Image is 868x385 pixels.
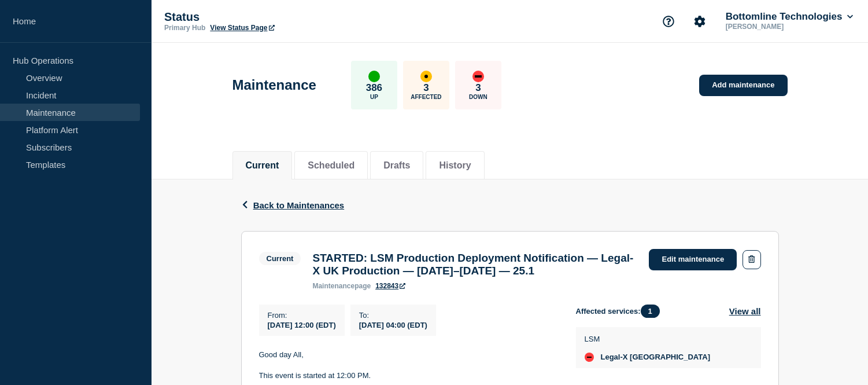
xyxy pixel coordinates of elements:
[366,82,382,94] p: 386
[585,353,594,362] div: down
[420,71,432,82] div: affected
[723,11,855,23] button: Bottomline Technologies
[164,24,205,32] p: Primary Hub
[246,160,279,171] button: Current
[312,282,371,290] p: page
[649,249,737,270] a: Edit maintenance
[469,94,487,100] p: Down
[359,321,427,329] span: [DATE] 04:00 (EDT)
[641,305,660,318] span: 1
[241,200,345,210] button: Back to Maintenances
[312,282,354,290] span: maintenance
[164,10,396,24] p: Status
[268,311,336,320] p: From :
[312,252,637,277] h3: STARTED: LSM Production Deployment Notification — Legal-X UK Production — [DATE]–[DATE] — 25.1
[656,9,681,34] button: Support
[699,75,787,96] a: Add maintenance
[472,71,484,82] div: down
[723,23,844,31] p: [PERSON_NAME]
[232,77,316,93] h1: Maintenance
[601,353,710,362] span: Legal-X [GEOGRAPHIC_DATA]
[475,82,481,94] p: 3
[439,160,471,171] button: History
[383,160,410,171] button: Drafts
[308,160,354,171] button: Scheduled
[359,311,427,320] p: To :
[253,200,345,210] span: Back to Maintenances
[259,252,301,265] span: Current
[259,371,557,381] p: This event is started at 12:00 PM.
[259,350,557,360] p: Good day All,
[411,94,441,100] p: Affected
[585,335,710,343] p: LSM
[268,321,336,329] span: [DATE] 12:00 (EDT)
[576,305,666,318] span: Affected services:
[375,282,405,290] a: 132843
[729,305,761,318] button: View all
[370,94,378,100] p: Up
[688,9,712,34] button: Account settings
[423,82,429,94] p: 3
[368,71,380,82] div: up
[210,24,274,32] a: View Status Page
